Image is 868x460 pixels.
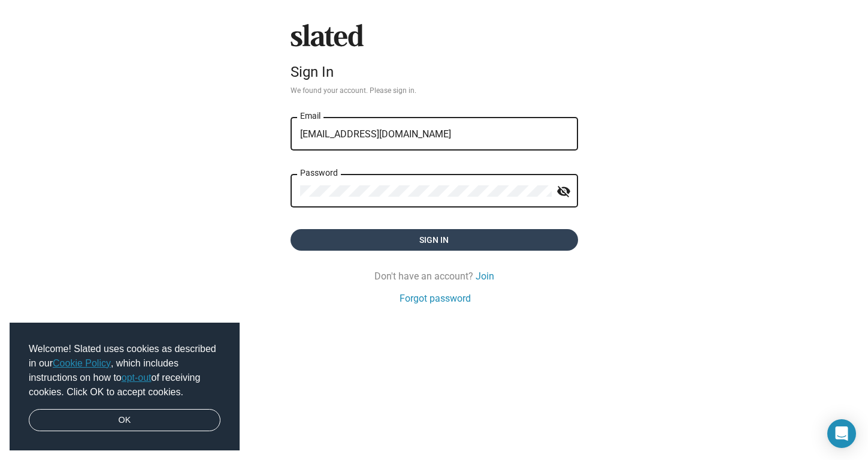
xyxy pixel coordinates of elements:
span: Sign in [300,229,568,251]
sl-branding: Sign In [291,24,578,85]
a: Join [476,270,494,282]
div: Open Intercom Messenger [827,419,856,448]
span: Welcome! Slated uses cookies as described in our , which includes instructions on how to of recei... [29,342,220,399]
button: Show password [552,180,576,204]
a: dismiss cookie message [29,409,220,432]
button: Sign in [291,229,578,251]
a: opt-out [122,372,152,383]
a: Cookie Policy [53,358,111,368]
div: Sign In [291,64,578,80]
p: We found your account. Please sign in. [291,86,578,96]
div: Don't have an account? [291,270,578,282]
mat-icon: visibility_off [557,182,571,201]
a: Forgot password [400,292,471,305]
div: cookieconsent [10,323,240,451]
